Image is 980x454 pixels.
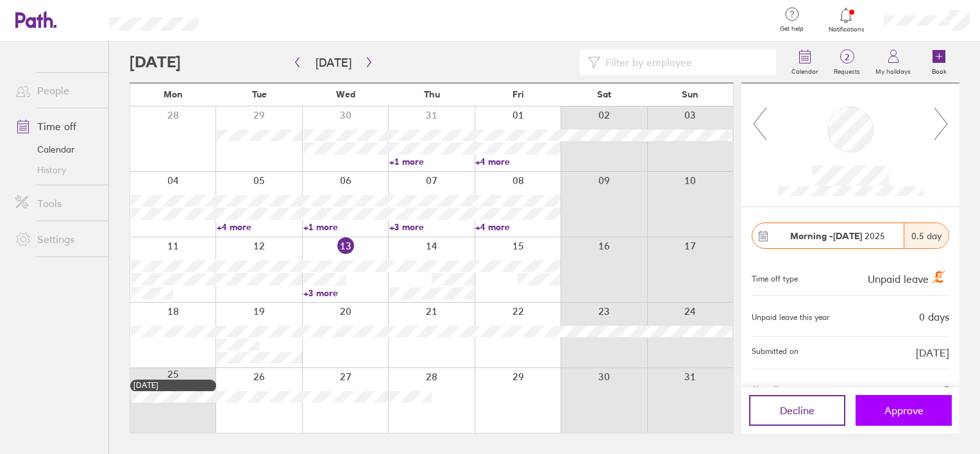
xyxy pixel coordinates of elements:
[600,50,768,74] input: Filter by employee
[916,347,949,358] span: [DATE]
[784,64,826,76] label: Calendar
[904,223,949,248] div: 0.5 day
[868,273,929,285] span: Unpaid leave
[884,405,924,416] span: Approve
[868,64,918,76] label: My holidays
[5,160,108,180] a: History
[825,6,867,33] a: Notifications
[164,89,183,99] span: Mon
[780,405,815,416] span: Decline
[771,25,813,33] span: Get help
[336,89,355,99] span: Wed
[856,395,952,426] button: Approve
[5,226,108,252] a: Settings
[919,311,949,323] div: 0 days
[790,231,885,241] span: 2025
[389,221,474,233] a: +3 more
[918,42,959,83] a: Book
[5,139,108,160] a: Calendar
[826,52,868,62] span: 2
[826,42,868,83] a: 2Requests
[749,395,845,426] button: Decline
[597,89,611,99] span: Sat
[833,230,862,242] strong: [DATE]
[682,89,698,99] span: Sun
[752,313,830,322] div: Unpaid leave this year
[217,221,301,233] a: +4 more
[133,381,213,390] div: [DATE]
[924,64,954,76] label: Book
[303,287,388,299] a: +3 more
[5,113,108,139] a: Time off
[945,385,949,394] span: 7
[424,89,440,99] span: Thu
[790,230,833,242] strong: Morning -
[389,156,474,167] a: +1 more
[5,190,108,216] a: Tools
[752,269,798,285] div: Time off type
[5,78,108,103] a: People
[784,42,826,83] a: Calendar
[303,221,388,233] a: +1 more
[752,385,779,394] span: Also off
[868,42,918,83] a: My holidays
[512,89,524,99] span: Fri
[475,156,560,167] a: +4 more
[826,64,868,76] label: Requests
[752,347,798,358] span: Submitted on
[475,221,560,233] a: +4 more
[305,52,362,73] button: [DATE]
[252,89,267,99] span: Tue
[825,26,867,33] span: Notifications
